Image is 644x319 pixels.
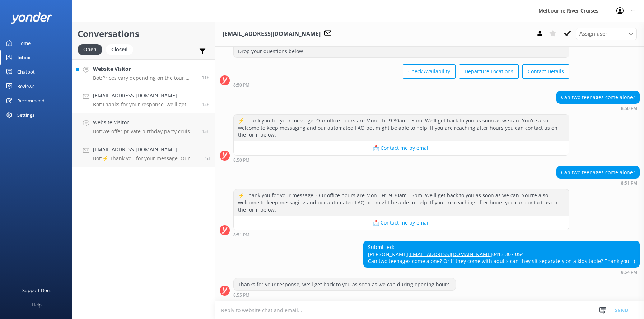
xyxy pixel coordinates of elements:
[557,166,639,179] div: Can two teenages come alone?
[93,92,196,100] h4: [EMAIL_ADDRESS][DOMAIN_NAME]
[233,293,249,297] strong: 8:55 PM
[234,189,569,216] div: ⚡ Thank you for your message. Our office hours are Mon - Fri 9.30am - 5pm. We'll get back to you ...
[72,86,215,113] a: [EMAIL_ADDRESS][DOMAIN_NAME]Bot:Thanks for your response, we'll get back to you as soon as we can...
[93,119,196,126] h4: Website Visitor
[522,64,569,79] button: Contact Details
[621,181,637,185] strong: 8:51 PM
[621,270,637,274] strong: 8:54 PM
[106,44,133,55] div: Closed
[17,79,34,93] div: Reviews
[93,65,196,73] h4: Website Visitor
[93,75,196,81] p: Bot: Prices vary depending on the tour, season, group size, and fare type. For the most up-to-dat...
[93,128,196,135] p: Bot: We offer private birthday party cruises for all ages, including 16th birthdays. Celebrate on...
[202,128,210,134] span: Sep 02 2025 08:06pm (UTC +10:00) Australia/Sydney
[364,241,639,267] div: Submitted: [PERSON_NAME] 0413 307 054 Can two teenages come alone? Or if they come with adults ca...
[234,115,569,141] div: ⚡ Thank you for your message. Our office hours are Mon - Fri 9.30am - 5pm. We'll get back to you ...
[233,233,249,237] strong: 8:51 PM
[72,113,215,140] a: Website VisitorBot:We offer private birthday party cruises for all ages, including 16th birthdays...
[403,64,456,79] button: Check Availability
[78,44,102,55] div: Open
[17,65,35,79] div: Chatbot
[233,82,569,87] div: Sep 02 2025 08:50pm (UTC +10:00) Australia/Sydney
[233,83,249,87] strong: 8:50 PM
[621,106,637,111] strong: 8:50 PM
[223,29,321,39] h3: [EMAIL_ADDRESS][DOMAIN_NAME]
[78,45,106,53] a: Open
[459,64,519,79] button: Departure Locations
[557,91,639,103] div: Can two teenages come alone?
[17,50,31,65] div: Inbox
[205,155,210,161] span: Sep 01 2025 12:42pm (UTC +10:00) Australia/Sydney
[72,59,215,86] a: Website VisitorBot:Prices vary depending on the tour, season, group size, and fare type. For the ...
[234,278,456,291] div: Thanks for your response, we'll get back to you as soon as we can during opening hours.
[17,36,31,50] div: Home
[234,216,569,230] button: 📩 Contact me by email
[202,74,210,80] span: Sep 02 2025 09:38pm (UTC +10:00) Australia/Sydney
[579,30,607,38] span: Assign user
[17,93,45,108] div: Recommend
[93,101,196,108] p: Bot: Thanks for your response, we'll get back to you as soon as we can during opening hours.
[363,269,640,274] div: Sep 02 2025 08:54pm (UTC +10:00) Australia/Sydney
[93,155,199,162] p: Bot: ⚡ Thank you for your message. Our office hours are Mon - Fri 9.30am - 5pm. We'll get back to...
[17,108,34,122] div: Settings
[32,297,42,312] div: Help
[233,157,569,162] div: Sep 02 2025 08:50pm (UTC +10:00) Australia/Sydney
[556,180,640,185] div: Sep 02 2025 08:51pm (UTC +10:00) Australia/Sydney
[233,158,249,162] strong: 8:50 PM
[556,106,640,111] div: Sep 02 2025 08:50pm (UTC +10:00) Australia/Sydney
[408,251,492,258] a: [EMAIL_ADDRESS][DOMAIN_NAME]
[93,145,199,153] h4: [EMAIL_ADDRESS][DOMAIN_NAME]
[72,140,215,167] a: [EMAIL_ADDRESS][DOMAIN_NAME]Bot:⚡ Thank you for your message. Our office hours are Mon - Fri 9.30...
[576,28,637,40] div: Assign User
[233,292,456,297] div: Sep 02 2025 08:55pm (UTC +10:00) Australia/Sydney
[11,12,52,24] img: yonder-white-logo.png
[78,27,210,41] h2: Conversations
[106,45,137,53] a: Closed
[233,232,569,237] div: Sep 02 2025 08:51pm (UTC +10:00) Australia/Sydney
[202,101,210,107] span: Sep 02 2025 08:54pm (UTC +10:00) Australia/Sydney
[22,283,51,297] div: Support Docs
[234,141,569,155] button: 📩 Contact me by email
